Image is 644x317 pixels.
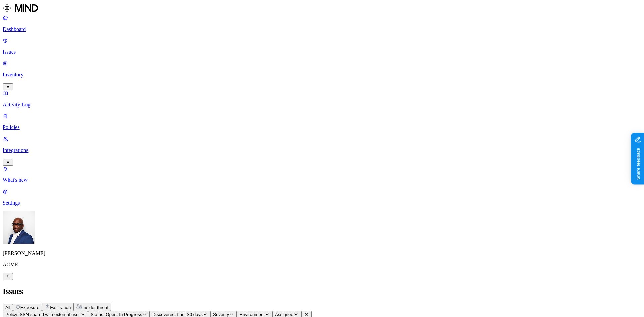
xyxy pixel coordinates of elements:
[50,305,71,310] span: Exfiltration
[3,211,35,244] img: Gregory Thomas
[3,26,641,32] p: Dashboard
[152,312,203,317] span: Discovered: Last 30 days
[82,305,108,310] span: Insider threat
[3,72,641,78] p: Inventory
[3,147,641,153] p: Integrations
[213,312,229,317] span: Severity
[3,102,641,108] p: Activity Log
[91,312,142,317] span: Status: Open, In Progress
[3,200,641,206] p: Settings
[239,312,265,317] span: Environment
[3,124,641,130] p: Policies
[20,305,39,310] span: Exposure
[3,262,641,268] p: ACME
[5,312,80,317] span: Policy: SSN shared with external user
[3,49,641,55] p: Issues
[3,287,641,296] h2: Issues
[5,305,10,310] span: All
[3,177,641,183] p: What's new
[3,3,38,13] img: MIND
[275,312,293,317] span: Assignee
